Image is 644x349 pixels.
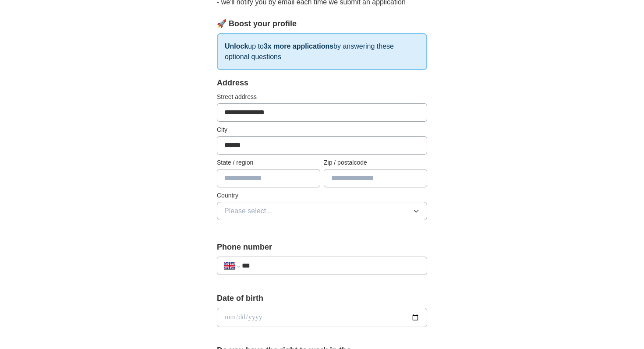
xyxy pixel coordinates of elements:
button: Please select... [217,202,427,220]
label: Phone number [217,241,427,253]
div: 🚀 Boost your profile [217,18,427,30]
p: up to by answering these optional questions [217,33,427,70]
label: Country [217,191,427,200]
strong: Unlock [225,42,248,50]
label: State / region [217,158,320,167]
span: Please select... [224,206,272,216]
strong: 3x more applications [264,42,333,50]
label: City [217,125,427,134]
label: Date of birth [217,293,427,304]
label: Zip / postalcode [324,158,427,167]
label: Street address [217,92,427,102]
div: Address [217,77,427,89]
